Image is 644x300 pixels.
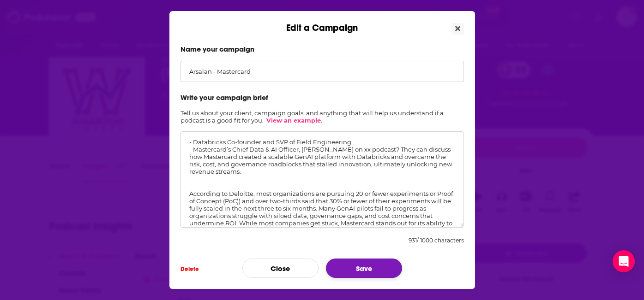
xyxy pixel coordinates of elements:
[181,45,464,53] label: Name your campaign
[181,131,464,228] textarea: - Databricks Co-founder and SVP of Field Engineering - Mastercard’s Chief Data & AI Officer, [PER...
[451,23,464,35] button: Close
[409,237,464,244] div: 931 / 1000 characters
[613,250,635,272] div: Open Intercom Messenger
[181,61,464,82] input: Ex: “Cats R Us - September”
[242,259,319,278] button: Close
[266,117,322,124] a: View an example.
[181,265,199,273] span: Delete
[181,93,464,102] label: Write your campaign brief
[181,109,464,124] h2: Tell us about your client, campaign goals, and anything that will help us understand if a podcast...
[169,11,475,34] div: Edit a Campaign
[326,259,402,278] button: Save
